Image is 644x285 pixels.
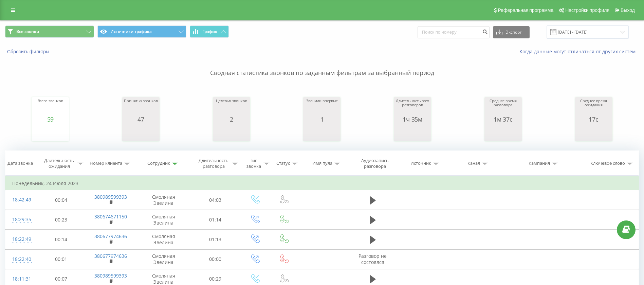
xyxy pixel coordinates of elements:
div: 17с [577,116,611,123]
span: Разговор не состоялся [358,253,387,265]
div: Тип звонка [246,158,261,169]
input: Поиск по номеру [418,26,490,38]
div: Источник [410,161,431,166]
div: Целевых звонков [216,99,247,116]
div: Номер клиента [90,161,122,166]
td: 00:04 [37,190,86,210]
td: 00:14 [37,230,86,249]
div: 1 [306,116,338,123]
td: Смоляная Эвелина [136,249,191,269]
td: Смоляная Эвелина [136,190,191,210]
div: Сотрудник [147,161,170,166]
div: Ключевое слово [590,161,625,166]
a: 380674671150 [94,213,127,220]
a: Когда данные могут отличаться от других систем [519,48,639,55]
a: 380677974636 [94,233,127,239]
span: Настройки профиля [565,7,609,13]
a: 380989599393 [94,272,127,279]
div: Среднее время ожидания [577,99,611,116]
td: 01:13 [191,230,240,249]
div: Всего звонков [38,99,63,116]
button: Все звонки [5,25,94,38]
button: Сбросить фильтры [5,49,53,55]
button: Экспорт [493,26,530,38]
td: 04:03 [191,190,240,210]
td: Понедельник, 24 Июля 2023 [5,177,639,190]
span: Все звонки [16,29,39,34]
span: Выход [621,7,635,13]
div: 47 [124,116,158,123]
div: Длительность разговора [197,158,230,169]
td: 00:23 [37,210,86,230]
div: Аудиозапись разговора [355,158,394,169]
div: Имя пула [312,161,332,166]
div: Принятых звонков [124,99,158,116]
td: 00:00 [191,249,240,269]
button: Источники трафика [97,25,186,38]
td: 00:01 [37,249,86,269]
div: 1ч 35м [395,116,429,123]
div: 18:29:35 [12,213,30,226]
div: 18:22:40 [12,253,30,266]
span: График [202,29,217,34]
div: Длительность всех разговоров [395,99,429,116]
div: 2 [216,116,247,123]
td: Смоляная Эвелина [136,230,191,249]
span: Реферальная программа [498,7,553,13]
div: Статус [276,161,290,166]
div: 18:42:49 [12,193,30,207]
div: 18:22:49 [12,233,30,246]
div: Дата звонка [7,161,33,166]
a: 380677974636 [94,253,127,259]
div: Среднее время разговора [486,99,520,116]
div: 59 [38,116,63,123]
td: 01:14 [191,210,240,230]
p: Сводная статистика звонков по заданным фильтрам за выбранный период [5,55,639,77]
a: 380989599393 [94,194,127,200]
div: Длительность ожидания [42,158,76,169]
div: 1м 37с [486,116,520,123]
div: Канал [467,161,480,166]
td: Смоляная Эвелина [136,210,191,230]
div: Звонили впервые [306,99,338,116]
div: Кампания [529,161,550,166]
button: График [190,25,229,38]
